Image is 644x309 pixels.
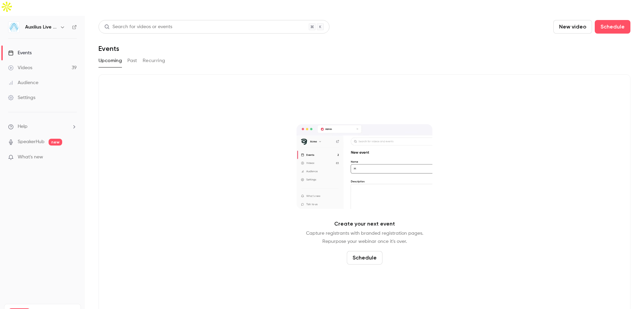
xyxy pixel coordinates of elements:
span: Help [18,123,28,130]
div: Videos [8,64,32,71]
p: Capture registrants with branded registration pages. Repurpose your webinar once it's over. [306,229,423,246]
li: help-dropdown-opener [8,123,77,130]
div: Search for videos or events [104,23,172,31]
div: Audience [8,79,38,86]
span: new [49,139,62,146]
button: New video [553,20,592,34]
p: Create your next event [334,220,395,228]
button: Recurring [143,55,165,66]
h6: Auxilius Live Sessions [25,24,57,31]
button: Schedule [595,20,630,34]
button: Upcoming [99,55,122,66]
div: Settings [8,94,35,101]
h1: Events [99,44,119,53]
div: Events [8,50,32,56]
button: Schedule [347,251,382,265]
button: Past [127,55,137,66]
span: What's new [18,154,43,161]
img: Auxilius Live Sessions [8,22,19,33]
a: SpeakerHub [18,138,44,146]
